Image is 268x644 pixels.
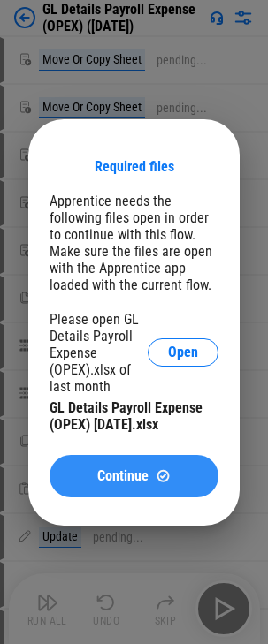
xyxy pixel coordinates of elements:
button: ContinueContinue [50,455,218,497]
span: Continue [97,469,149,483]
div: Please open GL Details Payroll Expense (OPEX).xlsx of last month [50,311,148,395]
div: Required files [95,158,174,175]
img: Continue [156,468,171,483]
span: Open [168,345,198,360]
div: Apprentice needs the following files open in order to continue with this flow. Make sure the file... [50,193,218,293]
div: GL Details Payroll Expense (OPEX) [DATE].xlsx [50,399,218,433]
button: Open [148,338,218,367]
